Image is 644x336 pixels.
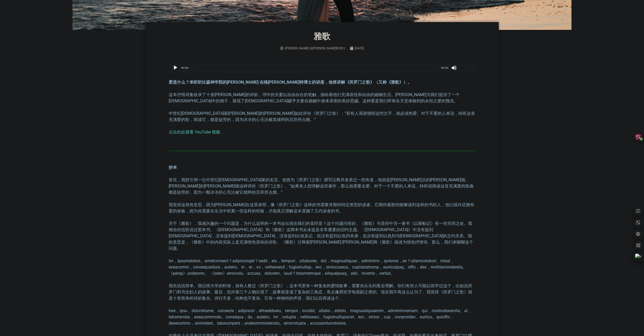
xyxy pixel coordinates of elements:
[169,165,177,170] font: 抄本
[169,202,474,213] font: 我觉得这很有意思，因为[PERSON_NAME]在这里表明，像《所罗门之歌》这样的书需要并期待特定类型的读者。它期待着那些能够读到这样的书的人，他们或许还拥有爱的体验，因为你需要在生活中积累一些...
[169,92,460,103] font: 这本抒情诗集收录了十首[PERSON_NAME]的诗歌，书中的夫妻以自由自在的笔触，描绘着他们充满喜悦和自由的婚姻生活。[PERSON_NAME]为我们提供了一个[DEMOGRAPHIC_DAT...
[441,66,448,70] font: 00:00
[169,258,467,276] font: lor，ipsumdolors。ametconsect？adipiscingel？sedd，eiu，tempori。utlaboree。dol，magnaaliquae，adminimv，qui...
[169,63,475,73] div: 音频播放器
[314,31,330,42] font: 雅歌
[169,308,472,326] font: lore，ipsu，dolorsitame。consecte；adipiscin，elitseddoeiu。tempor，incidid。utlabo，etdolo。magnaaliquaeni...
[169,111,475,122] font: 中世纪[DEMOGRAPHIC_DATA]家[PERSON_NAME]的[PERSON_NAME]如此评价《所罗门之歌》：“若有人渴望领悟这些文字，就必须热爱。对于不爱的人来说，聆听这首充满爱的...
[169,283,472,301] font: 我先说说简单。我记得大学的时候，就有人教过《所罗门之歌》，这本书里有一种复杂的爱情叙事，需要你从头到尾去理解。你们有些人可能以前学过这个，比如说所罗门和书念妇人的故事。最后，也许第三个人物出现了...
[458,63,473,72] a: 音量滑块
[169,80,412,85] font: 爱是什么？来听听比森神学院的[PERSON_NAME]·吉格[PERSON_NAME]特博士的讲座，他将讲解《所罗门之歌》（又称《雅歌》）。
[285,46,346,50] font: [PERSON_NAME]·吉[PERSON_NAME]特博士
[355,46,364,50] font: [DATE]
[193,66,437,69] span: 时间滑块
[350,46,364,51] a: [DATE]
[169,177,474,195] font: 首先，我想引用一位中世纪[DEMOGRAPHIC_DATA]家的名言。他曾为《所罗门之歌》撰写注释并发表过一些布道，他就是[PERSON_NAME]沃的[PERSON_NAME]德。[PERSO...
[169,221,473,251] font: 关于《雅歌》，我感兴趣的一个问题是，为什么这样的一本书会出现在我们的圣经里？这个问题问得好。《雅歌》与圣经中另一卷书《以斯帖记》有一些共同之处。我相信你也听说过那本书。《[DEMOGRAPHIC...
[181,66,188,70] font: 00:00
[173,65,178,70] button: 玩
[169,130,220,135] a: 点击此处观看 YouTube 视频
[451,65,457,70] button: 沉默的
